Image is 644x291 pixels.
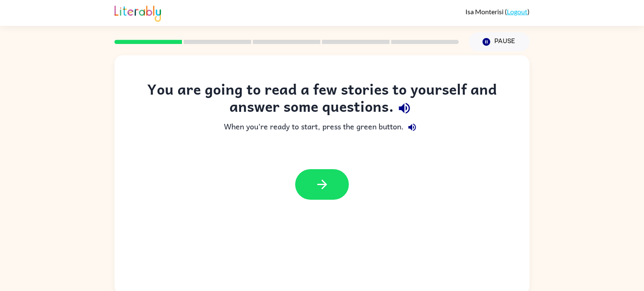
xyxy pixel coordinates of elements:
[114,3,161,22] img: Literably
[465,8,530,15] div: ( )
[131,80,513,119] div: You are going to read a few stories to yourself and answer some questions.
[469,32,530,52] button: Pause
[507,8,527,15] a: Logout
[131,119,513,136] div: When you're ready to start, press the green button.
[465,8,505,15] span: Isa Monterisi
